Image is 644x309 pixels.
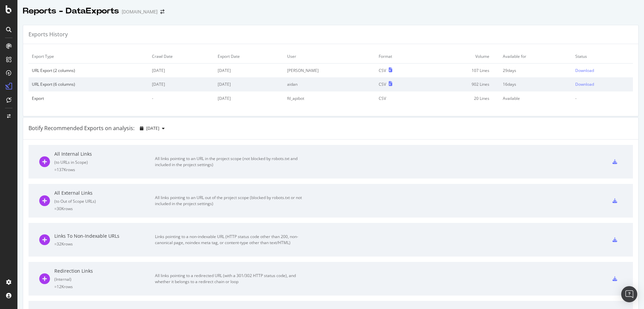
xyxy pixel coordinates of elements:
[214,91,283,105] td: [DATE]
[575,68,594,73] div: Download
[379,68,386,73] div: CSV
[375,49,424,64] td: Format
[54,276,155,282] div: ( Internal )
[575,81,594,87] div: Download
[160,9,164,14] div: arrow-right-arrow-left
[54,198,155,204] div: ( to Out of Scope URLs )
[499,77,572,91] td: 16 days
[54,241,155,247] div: = 32K rows
[54,206,155,211] div: = 30K rows
[572,49,633,64] td: Status
[572,91,633,105] td: -
[612,237,617,242] div: csv-export
[612,159,617,164] div: csv-export
[425,77,499,91] td: 902 Lines
[284,91,376,105] td: ftl_apibot
[155,234,306,246] div: Links pointing to a non-indexable URL (HTTP status code other than 200, non-canonical page, noind...
[32,81,145,87] div: URL Export (6 columns)
[54,159,155,165] div: ( to URLs in Scope )
[54,151,155,157] div: All Internal Links
[54,268,155,274] div: Redirection Links
[155,195,306,207] div: All links pointing to an URL out of the project scope (blocked by robots.txt or not included in t...
[214,77,283,91] td: [DATE]
[499,64,572,78] td: 29 days
[146,125,159,131] span: 2025 Sep. 26th
[379,81,386,87] div: CSV
[54,167,155,172] div: = 137K rows
[149,77,215,91] td: [DATE]
[284,77,376,91] td: aidan
[425,64,499,78] td: 107 Lines
[575,81,630,87] a: Download
[29,49,149,64] td: Export Type
[54,190,155,196] div: All External Links
[149,91,215,105] td: -
[32,68,145,73] div: URL Export (2 columns)
[29,31,68,38] div: Exports History
[612,276,617,281] div: csv-export
[284,64,376,78] td: [PERSON_NAME]
[54,284,155,289] div: = 12K rows
[122,8,158,15] div: [DOMAIN_NAME]
[155,273,306,285] div: All links pointing to a redirected URL (with a 301/302 HTTP status code), and whether it belongs ...
[32,95,145,101] div: Export
[575,68,630,73] a: Download
[503,95,569,101] div: Available
[375,91,424,105] td: CSV
[29,124,135,132] div: Botify Recommended Exports on analysis:
[149,49,215,64] td: Crawl Date
[612,198,617,203] div: csv-export
[284,49,376,64] td: User
[214,49,283,64] td: Export Date
[425,91,499,105] td: 20 Lines
[214,64,283,78] td: [DATE]
[23,5,119,17] div: Reports - DataExports
[149,64,215,78] td: [DATE]
[137,123,167,134] button: [DATE]
[425,49,499,64] td: Volume
[54,233,155,239] div: Links To Non-Indexable URLs
[499,49,572,64] td: Available for
[155,156,306,168] div: All links pointing to an URL in the project scope (not blocked by robots.txt and included in the ...
[621,286,637,302] div: Open Intercom Messenger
